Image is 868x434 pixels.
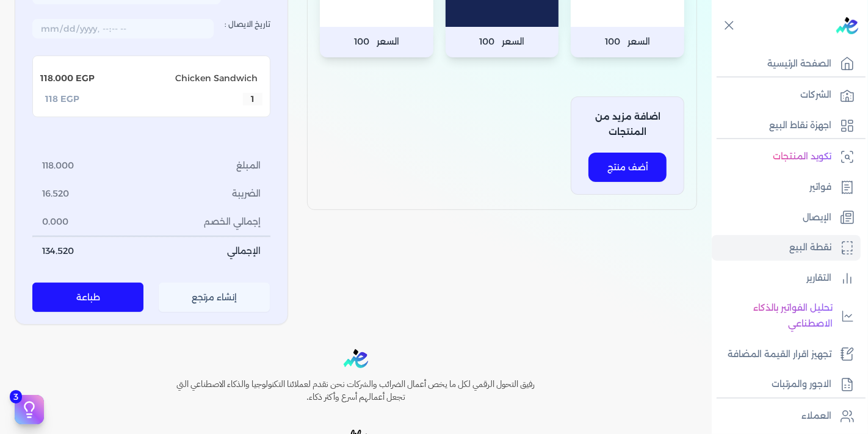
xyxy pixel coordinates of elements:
[151,378,561,404] h6: رفيق التحول الرقمي لكل ما يخص أعمال الضرائب والشركات نحن نقدم لعملائنا التكنولوجيا والذكاء الاصطن...
[605,34,620,50] span: 100
[712,342,861,367] a: تجهيز اقرار القيمة المضافة
[354,34,369,50] span: 100
[789,240,831,256] p: نقطة البيع
[42,245,74,258] span: 134.520
[803,210,831,226] p: الإيصال
[769,118,831,134] p: اجهزة نقاط البيع
[32,283,144,312] button: طباعة
[204,215,261,229] span: إجمالي الخصم
[10,390,22,403] span: 3
[42,187,69,201] span: 16.520
[344,349,368,368] img: logo
[767,56,831,72] p: الصفحة الرئيسية
[32,12,270,46] label: تاريخ الايصال :
[32,19,214,38] input: تاريخ الايصال :
[712,144,861,170] a: تكويد المنتجات
[712,205,861,231] a: الإيصال
[15,395,44,424] button: 3
[42,215,68,229] span: 0.000
[45,92,58,107] p: 118
[772,377,831,392] p: الاجور والمرتبات
[60,93,79,106] span: EGP
[712,403,861,429] a: العملاء
[227,245,261,258] span: الإجمالي
[571,27,684,57] p: السعر
[95,66,262,92] p: Chicken Sandwich
[712,372,861,397] a: الاجور والمرتبات
[42,159,74,173] span: 118.000
[712,82,861,108] a: الشركات
[712,175,861,200] a: فواتير
[836,17,858,34] img: logo
[40,71,73,87] p: 118.000
[809,179,831,195] p: فواتير
[588,153,667,182] button: أضف منتج
[773,149,831,165] p: تكويد المنتجات
[576,109,679,140] p: اضافة مزيد من المنتجات
[806,270,831,286] p: التقارير
[320,27,433,57] p: السعر
[712,235,861,261] a: نقطة البيع
[801,408,831,424] p: العملاء
[236,159,261,173] span: المبلغ
[159,283,270,312] button: إنشاء مرتجع
[480,34,495,50] span: 100
[446,27,559,57] p: السعر
[712,266,861,291] a: التقارير
[712,113,861,139] a: اجهزة نقاط البيع
[232,187,261,201] span: الضريبة
[76,72,95,85] span: EGP
[718,300,833,331] p: تحليل الفواتير بالذكاء الاصطناعي
[728,347,831,363] p: تجهيز اقرار القيمة المضافة
[800,87,831,103] p: الشركات
[712,295,861,336] a: تحليل الفواتير بالذكاء الاصطناعي
[712,51,861,77] a: الصفحة الرئيسية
